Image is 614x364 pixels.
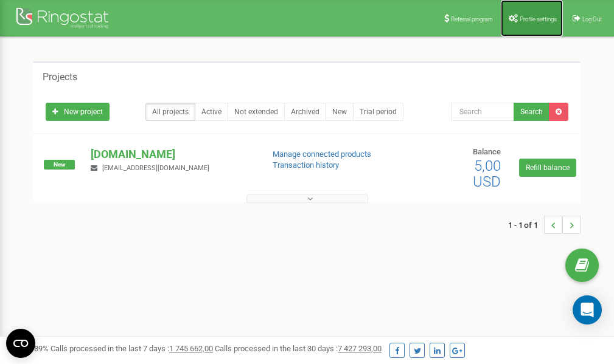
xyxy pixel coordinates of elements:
[514,103,549,121] button: Search
[519,159,576,177] a: Refill balance
[169,344,213,353] u: 1 745 662,00
[102,164,209,172] span: [EMAIL_ADDRESS][DOMAIN_NAME]
[582,16,602,22] span: Log Out
[326,103,354,121] a: New
[43,72,77,83] h5: Projects
[520,16,557,22] span: Profile settings
[273,149,371,159] a: Manage connected products
[91,146,253,162] p: [DOMAIN_NAME]
[473,147,501,156] span: Balance
[452,103,514,121] input: Search
[451,16,493,22] span: Referral program
[46,103,110,121] a: New project
[508,204,581,246] nav: ...
[284,103,326,121] a: Archived
[6,329,35,358] button: Open CMP widget
[44,160,75,170] span: New
[473,157,501,190] span: 5,00 USD
[353,103,403,121] a: Trial period
[508,216,544,234] span: 1 - 1 of 1
[145,103,195,121] a: All projects
[228,103,285,121] a: Not extended
[215,344,382,353] span: Calls processed in the last 30 days :
[51,344,213,353] span: Calls processed in the last 7 days :
[273,160,339,170] a: Transaction history
[573,295,602,325] div: Open Intercom Messenger
[195,103,228,121] a: Active
[338,344,382,353] u: 7 427 293,00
